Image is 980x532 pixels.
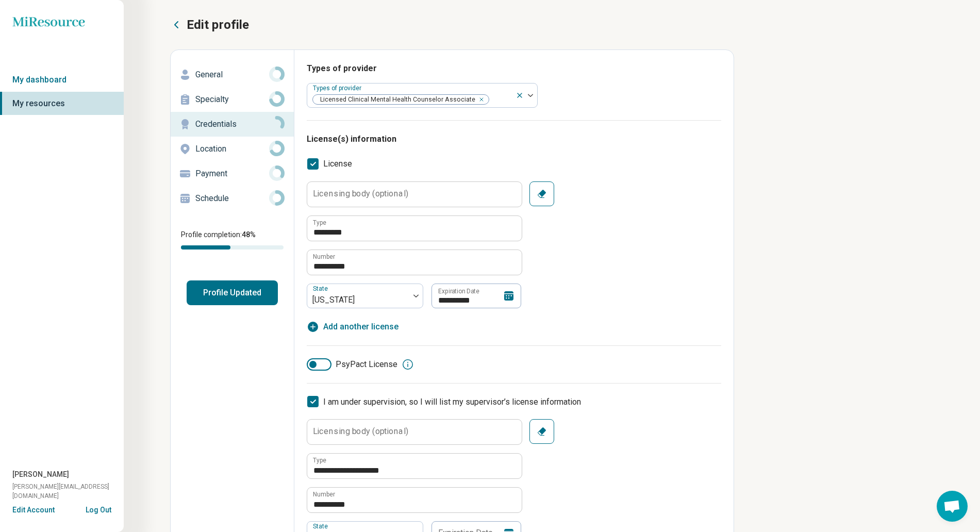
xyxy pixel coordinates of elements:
[195,69,269,81] p: General
[313,491,335,497] label: Number
[307,62,721,75] h3: Types of provider
[313,254,335,260] label: Number
[195,168,269,180] p: Payment
[313,285,330,292] label: State
[323,158,352,170] span: License
[323,321,398,333] span: Add another license
[937,491,968,522] div: Open chat
[313,523,330,530] label: State
[313,190,408,198] label: Licensing body (optional)
[12,505,55,516] button: Edit Account
[12,482,124,501] span: [PERSON_NAME][EMAIL_ADDRESS][DOMAIN_NAME]
[170,16,249,33] button: Edit profile
[171,62,294,87] a: General
[313,85,363,92] label: Types of provider
[171,161,294,186] a: Payment
[171,186,294,211] a: Schedule
[171,137,294,161] a: Location
[187,16,249,33] p: Edit profile
[313,427,408,436] label: Licensing body (optional)
[307,321,398,333] button: Add another license
[307,216,522,241] input: credential.licenses.0.name
[242,230,256,239] span: 48 %
[313,457,326,463] label: Type
[307,133,721,145] h3: License(s) information
[12,469,69,480] span: [PERSON_NAME]
[313,220,326,226] label: Type
[307,358,397,371] label: PsyPact License
[195,118,269,130] p: Credentials
[307,454,522,478] input: credential.supervisorLicense.0.name
[313,95,478,105] span: Licensed Clinical Mental Health Counselor Associate
[195,93,269,106] p: Specialty
[181,245,284,250] div: Profile completion
[323,397,581,407] span: I am under supervision, so I will list my supervisor’s license information
[171,112,294,137] a: Credentials
[195,192,269,205] p: Schedule
[86,505,111,513] button: Log Out
[195,143,269,155] p: Location
[171,87,294,112] a: Specialty
[171,223,294,256] div: Profile completion:
[187,280,278,305] button: Profile Updated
